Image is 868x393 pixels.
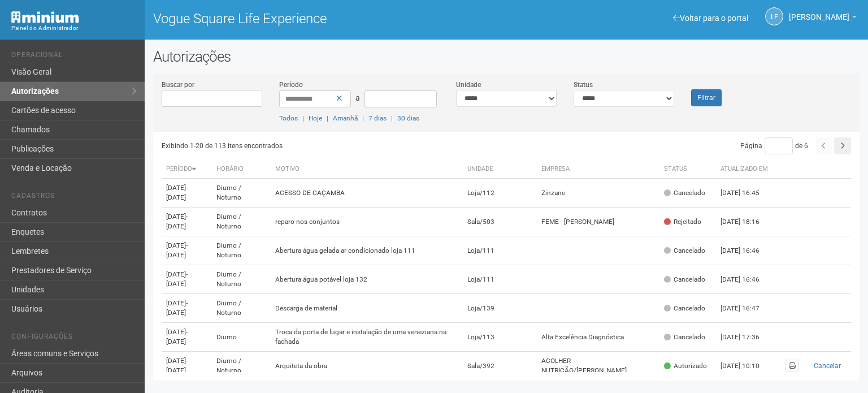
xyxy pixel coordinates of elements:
[271,208,463,236] td: reparo nos conjuntos
[355,93,360,102] span: a
[271,323,463,352] td: Troca da porta de lugar e instalação de uma veneziana na fachada
[162,236,212,265] td: [DATE]
[362,114,364,122] span: |
[664,246,705,256] div: Cancelado
[537,323,659,352] td: Alta Excelência Diagnóstica
[212,236,270,265] td: Diurno / Noturno
[279,114,298,122] a: Todos
[574,80,593,90] label: Status
[537,179,659,208] td: Zinzane
[368,114,387,122] a: 7 dias
[212,352,270,381] td: Diurno / Noturno
[162,323,212,352] td: [DATE]
[463,236,537,265] td: Loja/111
[11,11,79,23] img: Minium
[212,208,270,236] td: Diurno / Noturno
[212,160,270,179] th: Horário
[212,265,270,294] td: Diurno / Noturno
[463,179,537,208] td: Loja/112
[463,294,537,323] td: Loja/139
[664,188,705,198] div: Cancelado
[664,275,705,284] div: Cancelado
[463,160,537,179] th: Unidade
[789,2,849,21] span: Letícia Florim
[162,80,194,90] label: Buscar por
[162,179,212,208] td: [DATE]
[659,160,716,179] th: Status
[716,208,778,236] td: [DATE] 18:16
[271,179,463,208] td: ACESSO DE CAÇAMBA
[664,304,705,313] div: Cancelado
[456,80,481,90] label: Unidade
[391,114,393,122] span: |
[463,352,537,381] td: Sala/392
[153,48,860,65] h2: Autorizações
[271,294,463,323] td: Descarga de material
[463,265,537,294] td: Loja/111
[740,142,808,150] span: Página de 6
[537,208,659,236] td: FEME - [PERSON_NAME]
[11,192,136,204] li: Cadastros
[271,236,463,265] td: Abertura água gelada ar condicionado loja 111
[463,323,537,352] td: Loja/113
[537,352,659,381] td: ACOLHER NUTRIÇÃO/[PERSON_NAME]
[162,160,212,179] th: Período
[716,179,778,208] td: [DATE] 16:45
[162,352,212,381] td: [DATE]
[716,236,778,265] td: [DATE] 16:46
[808,360,847,372] button: Cancelar
[162,294,212,323] td: [DATE]
[271,160,463,179] th: Motivo
[664,361,707,371] div: Autorizado
[271,352,463,381] td: Arquiteta da obra
[302,114,304,122] span: |
[327,114,328,122] span: |
[716,294,778,323] td: [DATE] 16:47
[212,179,270,208] td: Diurno / Noturno
[162,265,212,294] td: [DATE]
[463,208,537,236] td: Sala/503
[271,265,463,294] td: Abertura água potável loja 132
[279,80,303,90] label: Período
[716,352,778,381] td: [DATE] 10:10
[537,160,659,179] th: Empresa
[789,14,857,23] a: [PERSON_NAME]
[664,332,705,342] div: Cancelado
[212,323,270,352] td: Diurno
[162,208,212,236] td: [DATE]
[673,14,748,23] a: Voltar para o portal
[11,332,136,344] li: Configurações
[691,89,722,106] button: Filtrar
[11,51,136,63] li: Operacional
[397,114,419,122] a: 30 dias
[765,7,783,25] a: LF
[333,114,358,122] a: Amanhã
[309,114,322,122] a: Hoje
[153,11,498,26] h1: Vogue Square Life Experience
[162,137,509,154] div: Exibindo 1-20 de 113 itens encontrados
[11,23,136,33] div: Painel do Administrador
[716,265,778,294] td: [DATE] 16:46
[664,217,701,227] div: Rejeitado
[716,160,778,179] th: Atualizado em
[716,323,778,352] td: [DATE] 17:36
[212,294,270,323] td: Diurno / Noturno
